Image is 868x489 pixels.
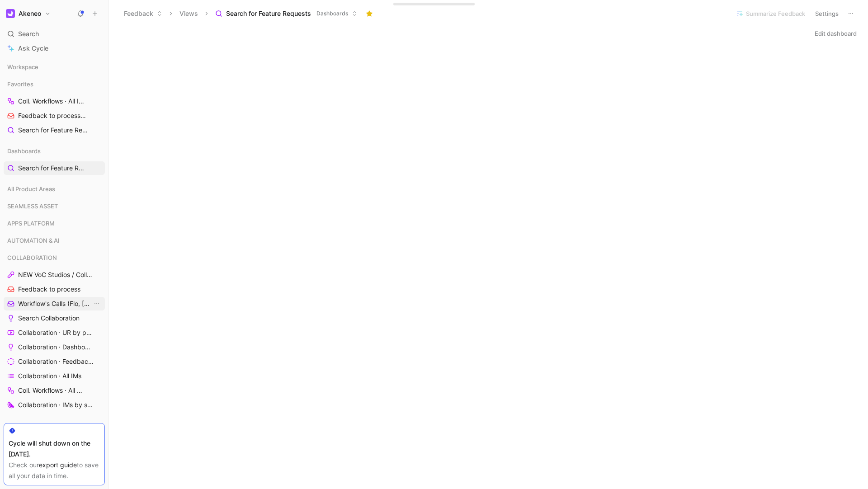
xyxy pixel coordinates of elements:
[4,369,105,383] a: Collaboration · All IMs
[4,268,105,282] a: NEW VoC Studios / Collaboration
[7,146,41,155] span: Dashboards
[9,460,100,481] div: Check our to save all your data in time.
[18,270,94,279] span: NEW VoC Studios / Collaboration
[4,60,105,74] div: Workspace
[7,62,38,71] span: Workspace
[4,109,105,122] a: Feedback to processCOLLABORATION
[4,234,105,250] div: AUTOMATION & AI
[4,144,105,158] div: Dashboards
[4,123,105,137] a: Search for Feature Requests
[18,343,93,352] span: Collaboration · Dashboard
[4,419,105,433] div: CORE AI
[4,419,105,435] div: CORE AI
[92,299,101,308] button: View actions
[18,164,85,173] span: Search for Feature Requests
[175,7,202,20] button: Views
[226,9,311,18] span: Search for Feature Requests
[18,126,89,135] span: Search for Feature Requests
[18,371,81,381] span: Collaboration · All IMs
[18,299,92,308] span: Workflow's Calls (Flo, [PERSON_NAME], [PERSON_NAME])
[4,161,105,175] a: Search for Feature Requests
[4,42,105,55] a: Ask Cycle
[18,97,90,106] span: Coll. Workflows · All IMs
[4,216,105,230] div: APPS PLATFORM
[18,357,94,366] span: Collaboration · Feedback by source
[4,94,105,108] a: Coll. Workflows · All IMs
[18,285,80,294] span: Feedback to process
[732,7,809,20] button: Summarize Feedback
[4,216,105,233] div: APPS PLATFORM
[316,9,348,18] span: Dashboards
[4,7,53,20] button: AkeneoAkeneo
[18,314,80,323] span: Search Collaboration
[18,386,83,395] span: Coll. Workflows · All IMs
[7,184,55,193] span: All Product Areas
[7,236,60,245] span: AUTOMATION & AI
[4,311,105,325] a: Search Collaboration
[4,398,105,412] a: Collaboration · IMs by status
[4,234,105,247] div: AUTOMATION & AI
[4,182,105,198] div: All Product Areas
[4,27,105,41] div: Search
[18,328,93,337] span: Collaboration · UR by project
[811,7,843,20] button: Settings
[7,202,58,211] span: SEAMLESS ASSET
[7,80,33,89] span: Favorites
[211,7,361,20] button: Search for Feature RequestsDashboards
[6,9,15,18] img: Akeneo
[4,251,105,412] div: COLLABORATIONNEW VoC Studios / CollaborationFeedback to processWorkflow's Calls (Flo, [PERSON_NAM...
[4,144,105,175] div: DashboardsSearch for Feature Requests
[4,340,105,354] a: Collaboration · Dashboard
[18,43,48,54] span: Ask Cycle
[811,27,861,40] button: Edit dashboard
[4,297,105,310] a: Workflow's Calls (Flo, [PERSON_NAME], [PERSON_NAME])View actions
[18,111,89,121] span: Feedback to process
[4,384,105,397] a: Coll. Workflows · All IMs
[4,251,105,264] div: COLLABORATION
[9,438,100,460] div: Cycle will shut down on the [DATE].
[4,182,105,196] div: All Product Areas
[4,77,105,91] div: Favorites
[4,282,105,296] a: Feedback to process
[4,326,105,339] a: Collaboration · UR by project
[39,461,77,469] a: export guide
[7,219,55,228] span: APPS PLATFORM
[4,199,105,213] div: SEAMLESS ASSET
[4,199,105,216] div: SEAMLESS ASSET
[19,9,41,18] h1: Akeneo
[18,400,93,409] span: Collaboration · IMs by status
[18,28,39,39] span: Search
[7,421,31,430] span: CORE AI
[120,7,166,20] button: Feedback
[7,253,57,262] span: COLLABORATION
[4,355,105,368] a: Collaboration · Feedback by source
